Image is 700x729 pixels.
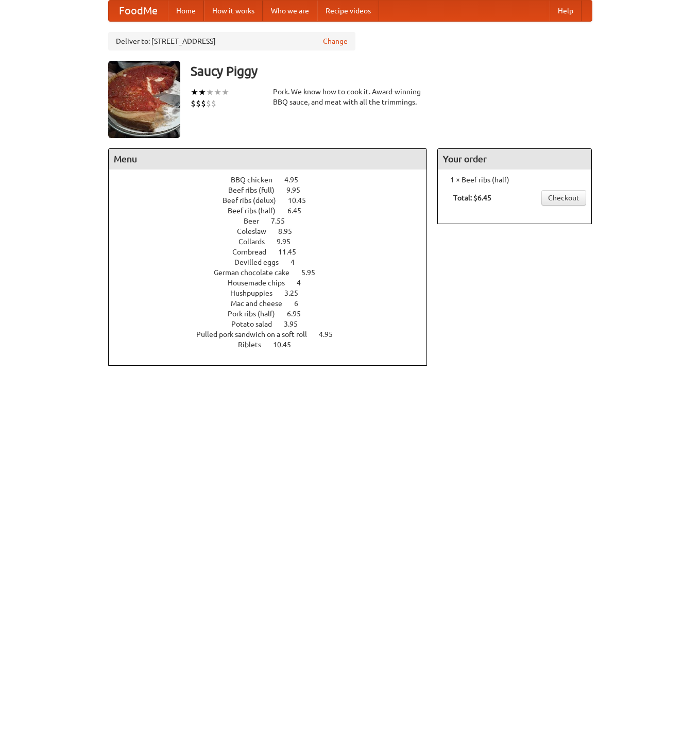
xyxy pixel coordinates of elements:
[230,289,283,297] span: Hushpuppies
[291,258,305,266] span: 4
[228,186,285,194] span: Beef ribs (full)
[231,320,282,328] span: Potato salad
[204,1,263,21] a: How it works
[196,98,201,109] li: $
[288,196,316,205] span: 10.45
[109,1,168,21] a: FoodMe
[228,310,320,318] a: Pork ribs (half) 6.95
[278,248,306,256] span: 11.45
[206,98,211,109] li: $
[263,1,317,21] a: Who we are
[287,207,312,215] span: 6.45
[231,176,283,184] span: BBQ chicken
[231,299,317,308] a: Mac and cheese 6
[234,258,314,266] a: Devilled eggs 4
[191,87,198,98] li: ★
[271,217,295,225] span: 7.55
[232,248,277,256] span: Cornbread
[230,289,317,297] a: Hushpuppies 3.25
[301,268,326,277] span: 5.95
[443,175,586,185] li: 1 × Beef ribs (half)
[232,248,315,256] a: Cornbread 11.45
[317,1,379,21] a: Recipe videos
[223,196,325,205] a: Beef ribs (delux) 10.45
[237,227,277,235] span: Coleslaw
[234,258,289,266] span: Devilled eggs
[297,279,311,287] span: 4
[228,207,286,215] span: Beef ribs (half)
[273,87,428,107] div: Pork. We know how to cook it. Award-winning BBQ sauce, and meat with all the trimmings.
[277,238,301,246] span: 9.95
[108,32,355,50] div: Deliver to: [STREET_ADDRESS]
[319,330,343,338] span: 4.95
[541,190,586,206] a: Checkout
[284,289,309,297] span: 3.25
[238,341,271,349] span: Riblets
[108,61,180,138] img: angular.jpg
[237,227,311,235] a: Coleslaw 8.95
[228,186,319,194] a: Beef ribs (full) 9.95
[109,149,427,169] h4: Menu
[191,61,592,81] h3: Saucy Piggy
[238,238,310,246] a: Collards 9.95
[228,207,320,215] a: Beef ribs (half) 6.45
[214,268,334,277] a: German chocolate cake 5.95
[550,1,582,21] a: Help
[198,87,206,98] li: ★
[238,238,275,246] span: Collards
[231,176,317,184] a: BBQ chicken 4.95
[228,310,285,318] span: Pork ribs (half)
[228,279,295,287] span: Housemade chips
[286,186,311,194] span: 9.95
[168,1,204,21] a: Home
[231,320,317,328] a: Potato salad 3.95
[287,310,311,318] span: 6.95
[228,279,320,287] a: Housemade chips 4
[284,320,308,328] span: 3.95
[323,36,348,46] a: Change
[238,341,310,349] a: Riblets 10.45
[294,299,309,308] span: 6
[201,98,206,109] li: $
[196,330,352,338] a: Pulled pork sandwich on a soft roll 4.95
[221,87,229,98] li: ★
[196,330,317,338] span: Pulled pork sandwich on a soft roll
[284,176,309,184] span: 4.95
[244,217,304,225] a: Beer 7.55
[206,87,214,98] li: ★
[453,194,491,202] b: Total: $6.45
[231,299,293,308] span: Mac and cheese
[191,98,196,109] li: $
[223,196,286,205] span: Beef ribs (delux)
[273,341,301,349] span: 10.45
[211,98,216,109] li: $
[214,268,300,277] span: German chocolate cake
[278,227,302,235] span: 8.95
[438,149,591,169] h4: Your order
[244,217,269,225] span: Beer
[214,87,221,98] li: ★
